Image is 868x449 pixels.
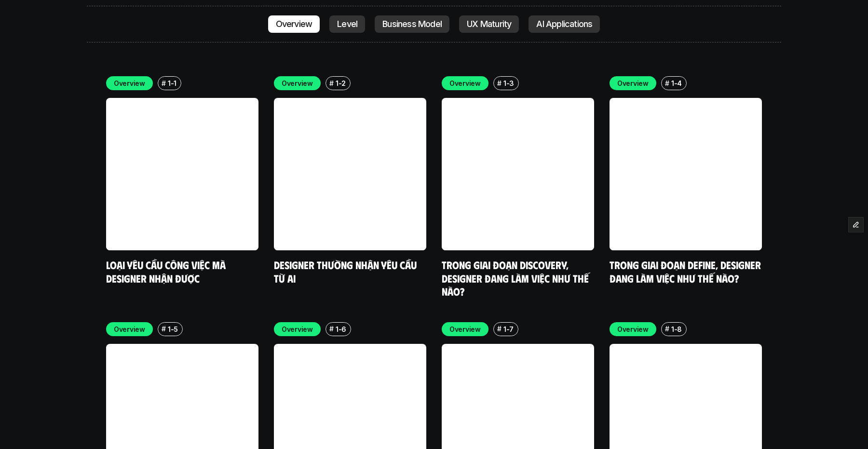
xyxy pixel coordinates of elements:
p: Level [337,19,357,29]
p: 1-8 [671,324,682,334]
h6: # [162,80,166,87]
a: AI Applications [529,15,600,33]
p: Overview [449,324,481,334]
p: AI Applications [536,19,592,29]
p: Overview [114,324,145,334]
p: Overview [114,78,145,88]
p: Overview [617,324,649,334]
p: 1-1 [168,78,176,88]
p: 1-4 [671,78,682,88]
h6: # [497,80,502,87]
button: Edit Framer Content [849,218,863,232]
p: 1-2 [336,78,346,88]
a: Trong giai đoạn Define, designer đang làm việc như thế nào? [610,258,763,285]
p: Overview [282,78,313,88]
h6: # [665,80,669,87]
p: 1-7 [503,324,514,334]
a: Loại yêu cầu công việc mà designer nhận được [106,258,228,285]
a: Trong giai đoạn Discovery, designer đang làm việc như thế nào? [442,258,591,298]
p: 1-3 [503,78,514,88]
h6: # [665,325,669,332]
a: Designer thường nhận yêu cầu từ ai [274,258,419,285]
p: UX Maturity [467,19,511,29]
h6: # [329,80,334,87]
p: Overview [617,78,649,88]
p: Overview [276,19,312,29]
h6: # [329,325,334,332]
a: Business Model [375,15,449,33]
a: UX Maturity [459,15,519,33]
p: 1-5 [168,324,178,334]
a: Overview [268,15,320,33]
h6: # [497,325,502,332]
a: Level [329,15,365,33]
p: 1-6 [336,324,346,334]
p: Business Model [382,19,442,29]
h6: # [162,325,166,332]
p: Overview [282,324,313,334]
p: Overview [449,78,481,88]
